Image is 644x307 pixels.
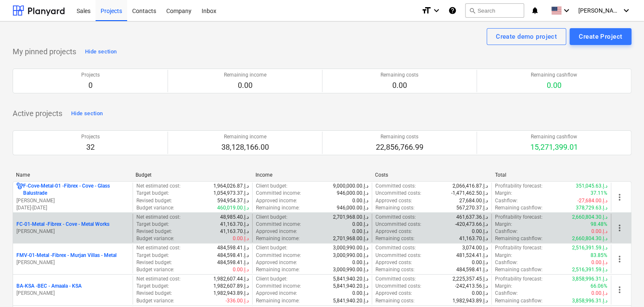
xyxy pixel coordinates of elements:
p: Remaining income : [256,266,300,273]
p: Uncommitted costs : [375,283,421,290]
p: 41,163.70د.إ.‏ [220,221,249,228]
p: Profitability forecast : [495,214,543,221]
p: 83.85% [591,252,607,259]
p: Cashflow : [495,228,518,235]
p: 0.00د.إ.‏ [472,290,488,297]
p: Client budget : [256,244,287,251]
span: search [469,7,476,14]
p: Remaining income [221,133,269,140]
div: Hide section [85,47,117,57]
p: 5,841,940.20د.إ.‏ [333,275,368,283]
p: Margin : [495,221,512,228]
p: 484,598.41د.إ.‏ [217,244,249,251]
p: Budget variance : [136,297,174,304]
p: 0.00د.إ.‏ [591,228,607,235]
p: Remaining cashflow : [495,266,543,273]
p: 1,982,943.89د.إ.‏ [213,290,249,297]
p: 3,000,990.00د.إ.‏ [333,266,368,273]
p: Committed income : [256,190,301,197]
p: Revised budget : [136,197,172,204]
p: Uncommitted costs : [375,252,421,259]
p: Committed income : [256,283,301,290]
p: 1,982,607.89د.إ.‏ [213,283,249,290]
p: Remaining costs : [375,266,415,273]
p: Revised budget : [136,228,172,235]
div: BA-KSA -BEC - Amaala - KSA[PERSON_NAME] [16,283,129,297]
p: 1,964,026.87د.إ.‏ [213,183,249,190]
p: 1,054,973.37د.إ.‏ [213,190,249,197]
p: -420,473.66د.إ.‏ [455,221,488,228]
p: FC-01-Metal - Fibrex - Cove - Metal Works [16,221,109,228]
p: 9,000,000.00د.إ.‏ [333,183,368,190]
div: Total [495,172,608,178]
i: keyboard_arrow_down [621,5,631,16]
p: Remaining cashflow : [495,297,543,304]
p: [PERSON_NAME] [16,290,129,297]
p: Remaining income : [256,204,300,212]
div: Hide section [71,109,103,119]
div: Chat Widget [602,267,644,307]
p: Remaining income : [256,235,300,242]
p: Remaining income [224,71,266,79]
p: Approved costs : [375,290,412,297]
p: 378,729.63د.إ.‏ [576,204,607,212]
p: Budget variance : [136,266,174,273]
p: Approved costs : [375,259,412,266]
p: Margin : [495,283,512,290]
div: Income [255,172,368,178]
p: 2,225,357.45د.إ.‏ [452,275,488,283]
p: 461,637.36د.إ.‏ [456,214,488,221]
div: Name [16,172,129,178]
p: 460,019.00د.إ.‏ [217,204,249,212]
p: Cashflow : [495,259,518,266]
p: 2,066,416.87د.إ.‏ [452,183,488,190]
p: Net estimated cost : [136,214,181,221]
div: F-Cove-Metal-01 -Fibrex - Cove - Glass Balustrade[PERSON_NAME][DATE]-[DATE] [16,183,129,212]
p: 22,856,766.99 [376,142,423,152]
p: Net estimated cost : [136,275,181,283]
p: Target budget : [136,190,169,197]
p: 41,163.70د.إ.‏ [220,228,249,235]
p: Remaining costs [376,133,423,140]
p: 0.00د.إ.‏ [233,235,249,242]
p: Remaining cashflow : [495,235,543,242]
button: Search [465,3,524,18]
p: 5,841,940.20د.إ.‏ [333,297,368,304]
span: [PERSON_NAME] [578,7,620,14]
p: 0.00د.إ.‏ [591,259,607,266]
p: 0.00د.إ.‏ [352,197,368,204]
i: notifications [531,5,539,16]
p: Approved income : [256,290,297,297]
p: 27,684.00د.إ.‏ [459,197,488,204]
p: 0.00د.إ.‏ [352,259,368,266]
p: [PERSON_NAME] [16,197,129,204]
i: Knowledge base [448,5,457,16]
p: Budget variance : [136,204,174,212]
p: 2,701,968.00د.إ.‏ [333,214,368,221]
p: [DATE] - [DATE] [16,204,129,212]
p: Committed costs : [375,244,416,251]
p: 2,701,968.00د.إ.‏ [333,235,368,242]
p: 484,598.41د.إ.‏ [217,259,249,266]
p: 2,516,391.59د.إ.‏ [572,266,607,273]
p: -336.00د.إ.‏ [226,297,249,304]
p: 37.11% [591,190,607,197]
p: Approved income : [256,259,297,266]
p: BA-KSA - BEC - Amaala - KSA [16,283,82,290]
div: Costs [375,172,488,178]
p: Uncommitted costs : [375,221,421,228]
p: -242,413.56د.إ.‏ [455,283,488,290]
p: Remaining costs : [375,297,415,304]
p: 2,516,391.59د.إ.‏ [572,244,607,251]
p: Target budget : [136,221,169,228]
p: Margin : [495,190,512,197]
p: F-Cove-Metal-01 - Fibrex - Cove - Glass Balustrade [23,183,129,197]
p: 66.06% [591,283,607,290]
p: My pinned projects [13,47,76,57]
p: 0.00د.إ.‏ [233,266,249,273]
p: Profitability forecast : [495,183,543,190]
p: Remaining costs : [375,235,415,242]
p: 0.00د.إ.‏ [472,259,488,266]
p: FMV-01-Metal - Fibrex - Murjan Villas - Metal [16,252,117,259]
p: 5,841,940.20د.إ.‏ [333,283,368,290]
